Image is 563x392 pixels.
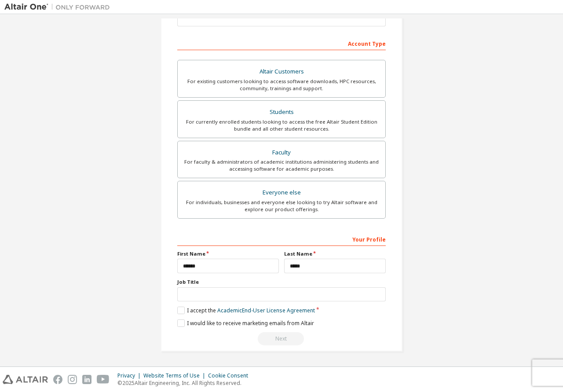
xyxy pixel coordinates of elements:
div: Account Type [177,36,386,50]
label: Job Title [177,278,386,286]
label: I accept the [177,307,315,314]
div: Faculty [183,147,380,159]
label: I would like to receive marketing emails from Altair [177,319,314,327]
label: First Name [177,250,279,257]
div: For individuals, businesses and everyone else looking to try Altair software and explore our prod... [183,199,380,213]
div: For faculty & administrators of academic institutions administering students and accessing softwa... [183,158,380,172]
div: Cookie Consent [208,372,253,379]
img: Altair One [4,3,114,11]
img: facebook.svg [53,375,62,384]
div: For currently enrolled students looking to access the free Altair Student Edition bundle and all ... [183,118,380,132]
div: Students [183,106,380,118]
div: For existing customers looking to access software downloads, HPC resources, community, trainings ... [183,78,380,92]
div: Website Terms of Use [143,372,208,379]
img: instagram.svg [68,375,77,384]
img: altair_logo.svg [3,375,48,384]
div: Everyone else [183,187,380,199]
div: Your Profile [177,232,386,246]
div: Privacy [117,372,143,379]
img: youtube.svg [97,375,110,384]
label: Last Name [284,250,386,257]
a: Academic End-User License Agreement [217,307,315,314]
div: Altair Customers [183,66,380,78]
div: Read and acccept EULA to continue [177,332,386,345]
p: © 2025 Altair Engineering, Inc. All Rights Reserved. [117,379,253,387]
img: linkedin.svg [82,375,91,384]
